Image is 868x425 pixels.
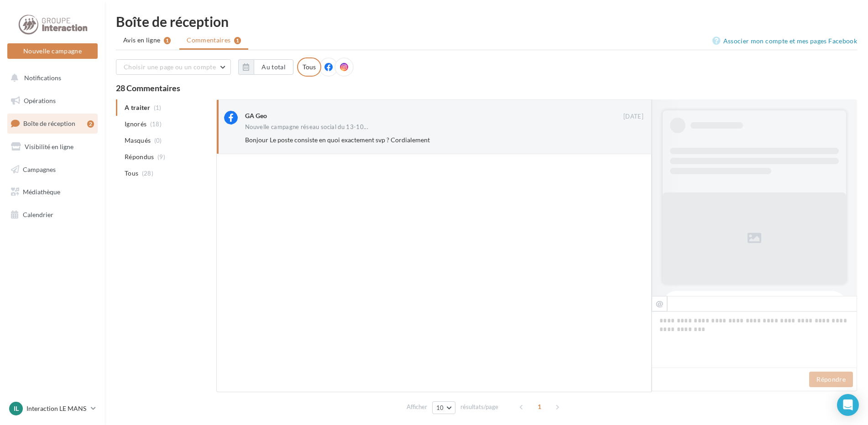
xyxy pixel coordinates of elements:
span: (9) [157,153,165,161]
button: Au total [238,59,293,75]
a: Calendrier [5,205,99,224]
span: Opérations [24,97,56,104]
div: GA Geo [245,111,267,120]
div: 1 [164,37,171,44]
button: Choisir une page ou un compte [116,59,231,75]
a: IL Interaction LE MANS [7,400,98,417]
span: Notifications [24,74,61,82]
span: [DATE] [623,113,643,121]
button: Notifications [5,68,96,88]
div: Tous [297,57,321,77]
button: 10 [432,401,455,414]
span: Boîte de réception [23,119,75,127]
div: 2 [87,120,94,128]
span: Avis en ligne [123,36,161,45]
span: 10 [436,404,444,411]
span: résultats/page [460,403,498,411]
button: Nouvelle campagne [7,43,98,59]
span: Tous [125,169,138,178]
span: Médiathèque [23,188,60,196]
a: Médiathèque [5,182,99,202]
span: (28) [142,170,153,177]
a: Associer mon compte et mes pages Facebook [712,36,857,47]
span: 1 [532,399,547,414]
span: (0) [154,137,162,144]
span: Bonjour Le poste consiste en quoi exactement svp ? Cordialement [245,136,430,144]
span: IL [14,404,19,413]
div: 28 Commentaires [116,84,857,92]
a: Boîte de réception2 [5,114,99,133]
span: Choisir une page ou un compte [124,63,216,71]
a: Visibilité en ligne [5,137,99,156]
span: Campagnes [23,165,56,173]
span: Visibilité en ligne [25,143,73,150]
span: Calendrier [23,211,53,218]
span: Masqués [125,136,151,145]
span: Répondus [125,152,154,161]
span: Afficher [407,403,427,411]
button: Répondre [809,372,853,387]
span: Nouvelle campagne réseau social du 13-10... [245,124,368,130]
span: Ignorés [125,119,146,129]
a: Opérations [5,91,99,110]
button: Au total [254,59,293,75]
div: Boîte de réception [116,15,857,28]
a: Campagnes [5,160,99,179]
div: Open Intercom Messenger [837,394,859,416]
p: Interaction LE MANS [26,404,87,413]
span: (18) [150,120,162,128]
